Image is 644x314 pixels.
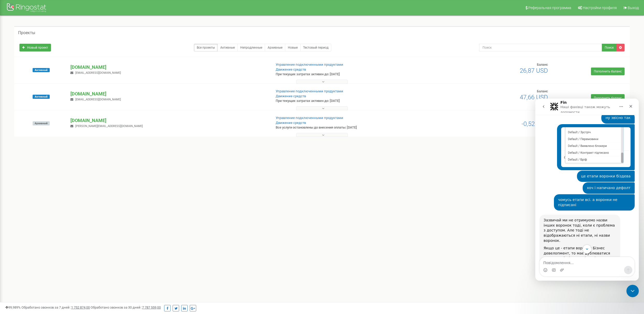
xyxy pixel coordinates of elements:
[591,68,625,75] a: Пополнить баланс
[70,117,267,124] p: [DOMAIN_NAME]
[5,305,21,309] span: 99,989%
[75,71,121,74] span: [EMAIL_ADDRESS][DOMAIN_NAME]
[300,44,331,51] a: Тестовый период
[217,44,238,51] a: Активные
[276,99,421,103] p: При текущих затратах активен до: [DATE]
[70,91,267,97] p: [DOMAIN_NAME]
[276,121,306,125] a: Движение средств
[70,64,267,71] p: [DOMAIN_NAME]
[33,95,50,99] span: Активный
[18,31,35,35] h5: Проекты
[8,119,81,145] div: Зазвичай ми не отримуємо назви інших воронок тоді, коли є проблема з доступом. Але тоді не відобр...
[33,68,50,72] span: Активный
[537,89,548,93] span: Баланс
[276,125,421,130] p: Все услуги остановлены до внесения оплаты: [DATE]
[16,169,20,174] button: вибір GIF-файлів
[522,120,548,128] span: -0,52 EUR
[602,44,617,51] button: Поиск
[628,6,639,10] span: Выход
[528,6,571,10] span: Реферальная программа
[33,121,50,125] span: Архивный
[25,169,29,174] button: Завантажити вкладений файл
[89,167,97,176] button: Надіслати повідомлення…
[583,6,617,10] span: Настройки профиля
[4,116,85,193] div: Зазвичай ми не отримуємо назви інших воронок тоді, коли є проблема з доступом. Але тоді не відобр...
[4,159,99,167] textarea: Повідомлення...
[537,63,548,66] span: Баланс
[626,285,639,297] iframe: Intercom live chat
[276,89,343,93] a: Управление подключенными продуктами
[142,305,161,309] u: 7 787 559,00
[71,305,90,309] u: 1 752 874,00
[520,67,548,74] span: 26,87 USD
[479,44,602,51] input: Поиск
[591,94,625,102] a: Пополнить баланс
[285,44,301,51] a: Новые
[276,94,306,98] a: Движение средств
[75,124,143,128] span: [PERSON_NAME][EMAIL_ADDRESS][DOMAIN_NAME]
[47,146,56,155] button: Scroll to bottom
[237,44,265,51] a: Непродленные
[276,68,306,71] a: Движение средств
[194,44,218,51] a: Все проекты
[520,94,548,101] span: 47,66 USD
[276,72,421,77] p: При текущих затратах активен до: [DATE]
[75,98,121,101] span: [EMAIL_ADDRESS][DOMAIN_NAME]
[4,116,99,198] div: Valentyna каже…
[19,44,51,51] a: Новый проект
[91,305,161,309] span: Обработано звонков за 30 дней :
[265,44,285,51] a: Архивные
[21,305,90,309] span: Обработано звонков за 7 дней :
[276,63,343,66] a: Управление подключенными продуктами
[535,99,639,281] iframe: Intercom live chat
[276,116,343,120] a: Управление подключенными продуктами
[8,169,12,174] button: Вибір емодзі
